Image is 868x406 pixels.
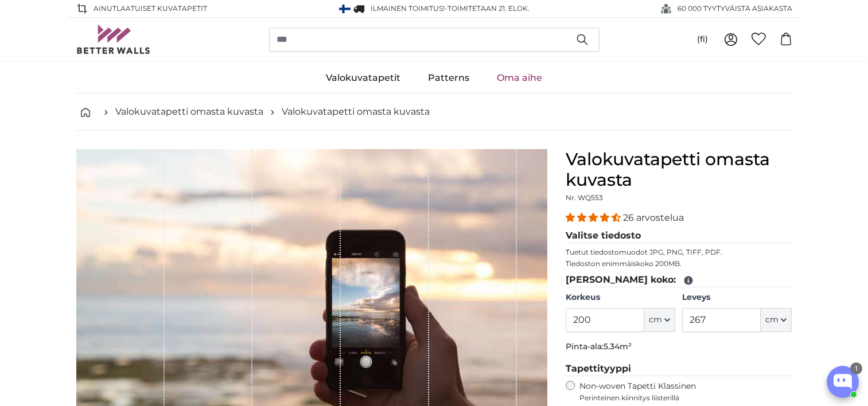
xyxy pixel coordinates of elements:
span: AINUTLAATUISET Kuvatapetit [94,3,207,14]
a: Valokuvatapetit [312,63,414,93]
span: Perinteinen kiinnitys liisterillä [579,393,792,403]
button: Open chatbox [827,366,859,398]
span: - [445,4,530,13]
p: Tuetut tiedostomuodot JPG, PNG, TIFF, PDF. [566,248,792,257]
label: Non-woven Tapetti Klassinen [579,381,792,403]
a: Oma aihe [483,63,556,93]
button: cm [644,308,675,332]
label: Korkeus [566,292,675,303]
span: 60 000 TYYTYVÄISTÄ ASIAKASTA [678,3,792,14]
div: 1 [850,362,862,374]
img: Suomi [339,5,351,13]
button: cm [761,308,792,332]
img: Betterwalls [76,25,151,54]
legend: [PERSON_NAME] koko: [566,273,792,287]
nav: breadcrumbs [76,93,792,131]
label: Leveys [682,292,792,303]
span: Ilmainen toimitus! [371,4,445,13]
legend: Valitse tiedosto [566,229,792,243]
p: Tiedoston enimmäiskoko 200MB. [566,259,792,268]
span: 5.34m² [604,341,632,352]
span: cm [765,314,779,326]
span: 26 arvostelua [623,212,684,223]
p: Pinta-ala: [566,341,792,353]
span: 4.54 stars [566,212,623,223]
a: Patterns [414,63,483,93]
span: cm [649,314,662,326]
span: Nr. WQ553 [566,193,603,202]
button: (fi) [688,29,717,50]
legend: Tapettityyppi [566,362,792,376]
h1: Valokuvatapetti omasta kuvasta [566,149,792,190]
a: Valokuvatapetti omasta kuvasta [115,105,263,119]
a: Valokuvatapetti omasta kuvasta [282,105,430,119]
span: Toimitetaan 21. elok. [447,4,530,13]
